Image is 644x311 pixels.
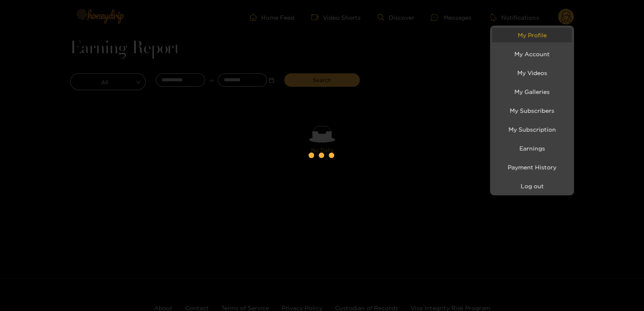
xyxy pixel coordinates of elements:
[492,84,572,99] a: My Galleries
[492,160,572,174] a: Payment History
[492,179,572,193] button: Log out
[492,65,572,80] a: My Videos
[492,122,572,137] a: My Subscription
[492,28,572,42] a: My Profile
[492,141,572,155] a: Earnings
[492,103,572,118] a: My Subscribers
[492,47,572,61] a: My Account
